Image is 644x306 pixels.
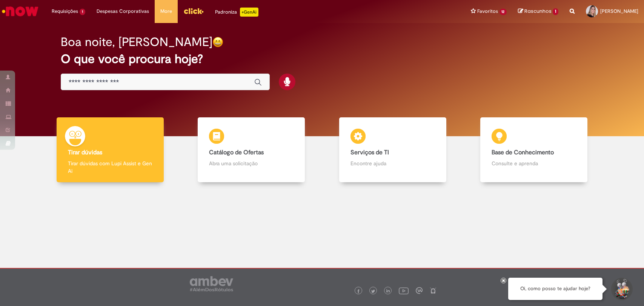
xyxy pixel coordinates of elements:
[183,5,204,17] img: click_logo_yellow_360x200.png
[215,8,258,17] div: Padroniza
[240,8,258,17] p: +GenAi
[209,149,264,156] b: Catálogo de Ofertas
[80,9,85,15] span: 1
[181,117,322,183] a: Catálogo de Ofertas Abra uma solicitação
[399,286,409,295] img: logo_footer_youtube.png
[97,8,149,15] span: Despesas Corporativas
[52,8,78,15] span: Requisições
[508,278,603,300] div: Oi, como posso te ajudar hoje?
[524,8,552,15] span: Rascunhos
[386,289,390,294] img: logo_footer_linkedin.png
[357,289,360,293] img: logo_footer_facebook.png
[430,287,437,294] img: logo_footer_naosei.png
[492,149,554,156] b: Base de Conhecimento
[68,149,102,156] b: Tirar dúvidas
[500,9,507,15] span: 12
[40,117,181,183] a: Tirar dúvidas Tirar dúvidas com Lupi Assist e Gen Ai
[610,278,633,300] button: Iniciar Conversa de Suporte
[371,289,375,293] img: logo_footer_twitter.png
[553,8,558,15] span: 1
[61,52,583,66] h2: O que você procura hoje?
[1,4,40,19] img: ServiceNow
[212,37,223,48] img: happy-face.png
[518,8,558,15] a: Rascunhos
[160,8,172,15] span: More
[600,8,638,14] span: [PERSON_NAME]
[477,8,498,15] span: Favoritos
[190,276,233,291] img: logo_footer_ambev_rotulo_gray.png
[209,160,294,167] p: Abra uma solicitação
[322,117,463,183] a: Serviços de TI Encontre ajuda
[61,35,212,49] h2: Boa noite, [PERSON_NAME]
[416,287,423,294] img: logo_footer_workplace.png
[463,117,604,183] a: Base de Conhecimento Consulte e aprenda
[350,149,389,156] b: Serviços de TI
[492,160,576,167] p: Consulte e aprenda
[68,160,152,175] p: Tirar dúvidas com Lupi Assist e Gen Ai
[350,160,435,167] p: Encontre ajuda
